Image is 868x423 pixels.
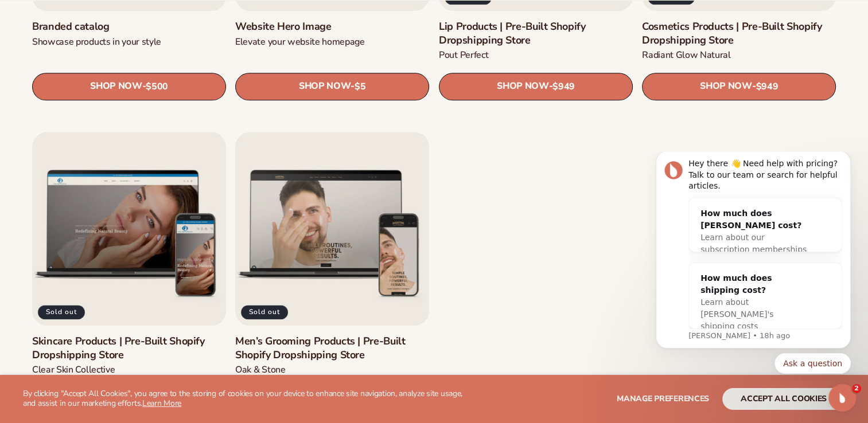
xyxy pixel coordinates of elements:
span: SHOP NOW [497,81,548,92]
span: $5 [355,81,365,92]
span: SHOP NOW [700,81,752,92]
a: Cosmetics Products | Pre-Built Shopify Dropshipping Store [642,20,836,47]
span: $949 [756,81,778,92]
a: SHOP NOW- $949 [439,72,633,100]
img: Profile image for Lee [26,9,44,28]
span: $500 [146,81,168,92]
a: SHOP NOW- $5 [235,72,429,100]
a: Website Hero Image [235,20,429,33]
div: Quick reply options [17,201,212,222]
p: By clicking "Accept All Cookies", you agree to the storing of cookies on your device to enhance s... [23,389,471,409]
p: Message from Lee, sent 18h ago [50,179,204,189]
a: Men’s Grooming Products | Pre-Built Shopify Dropshipping Store [235,335,429,362]
div: How much does [PERSON_NAME] cost? [62,56,169,80]
div: Message content [50,6,204,177]
div: How much does [PERSON_NAME] cost?Learn about our subscription memberships [50,46,180,113]
a: SHOP NOW- $949 [642,72,836,100]
div: How much does shipping cost?Learn about [PERSON_NAME]'s shipping costs [50,111,180,190]
iframe: Intercom notifications message [639,152,868,381]
span: Learn about [PERSON_NAME]'s shipping costs [62,146,135,179]
iframe: Intercom live chat [828,384,856,412]
span: Manage preferences [617,393,709,404]
span: 2 [852,384,861,393]
button: Manage preferences [617,388,709,410]
a: Learn More [142,398,181,409]
a: Branded catalog [32,20,226,33]
span: SHOP NOW [90,81,142,92]
span: Learn about our subscription memberships [62,81,168,102]
a: Lip Products | Pre-Built Shopify Dropshipping Store [439,20,633,47]
span: SHOP NOW [299,81,351,92]
div: Hey there 👋 Need help with pricing? Talk to our team or search for helpful articles. [50,6,204,40]
button: accept all cookies [722,388,845,410]
a: SHOP NOW- $500 [32,72,226,100]
button: Quick reply: Ask a question [136,201,212,222]
div: How much does shipping cost? [62,120,169,144]
span: $949 [552,81,575,92]
a: Skincare Products | Pre-Built Shopify Dropshipping Store [32,335,226,362]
